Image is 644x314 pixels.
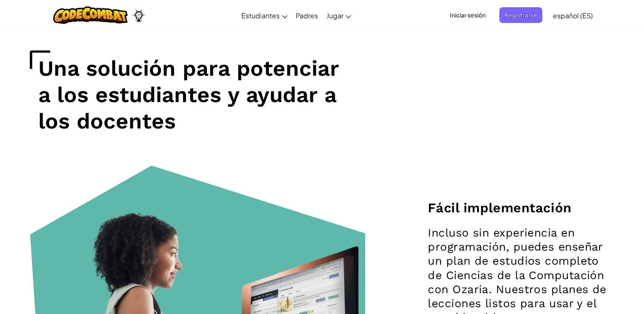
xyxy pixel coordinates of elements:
a: Jugar [322,4,355,27]
a: español (ES) [549,4,597,27]
h1: Una solución para potenciar a los estudiantes y ayudar a los docentes [30,50,339,140]
span: español (ES) [553,11,593,20]
a: Padres [292,4,322,27]
h2: Fácil implementación [428,199,614,217]
button: Iniciar sesión [445,7,491,23]
span: Estudiantes [241,11,280,20]
span: Jugar [326,11,343,20]
button: Registrarse [499,7,542,23]
img: Ozaria [132,9,146,22]
a: Estudiantes [237,4,292,27]
img: CodeCombat logo [53,6,128,24]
